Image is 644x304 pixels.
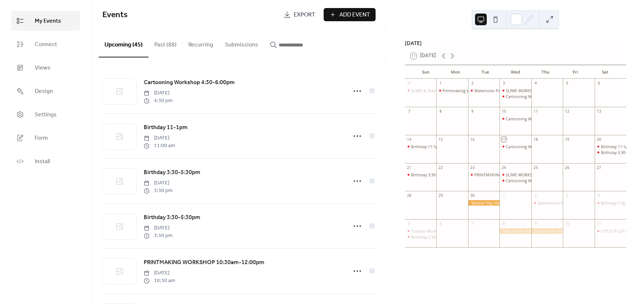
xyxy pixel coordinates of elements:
span: PRINTMAKING WORKSHOP 10:30am-12:00pm [144,258,264,267]
div: 8 [501,221,506,226]
span: My Events [35,17,61,26]
div: [DATE] [405,39,626,47]
div: SLIME WORKSHOP 10:30am-12:00pm [500,88,531,93]
span: [DATE] [144,134,175,142]
span: Views [35,64,50,72]
div: 5 [407,221,412,226]
div: SLIME WORKSHOP 10:30am-12:00pm [506,88,575,93]
div: 3 [501,81,506,86]
span: Birthday 3:30-5:30pm [144,213,200,222]
div: Cartooning Workshop 4:30-6:00pm [500,116,531,121]
div: Toddler Workshop 9:30-11:00am [411,228,472,234]
div: Cartooning Workshop 4:30-6:00pm [506,178,571,183]
span: [DATE] [144,179,173,187]
a: Birthday 3:30-5:30pm [144,213,200,222]
span: Add Event [339,11,370,19]
div: Fri [560,65,590,79]
div: Mon [441,65,471,79]
div: 4 [596,193,602,198]
a: Settings [11,105,80,124]
div: Sat [590,65,620,79]
div: 25 [533,165,538,170]
div: Watercolor Printmaking 10:00am-11:30pm [468,88,500,93]
div: Sketchbook Making Workshop 10:30am-12:30pm [538,200,629,206]
span: Birthday 3:30-5:30pm [144,168,200,177]
div: Sketchbook Making Workshop 10:30am-12:30pm [531,200,563,206]
a: Add Event [324,8,376,21]
div: Tue [470,65,500,79]
div: Cartooning Workshop 4:30-6:00pm [506,144,571,149]
div: 5 [565,81,570,86]
div: Birthday 3:30-5:30pm [405,172,436,177]
div: Cartooning Workshop 4:30-6:00pm [506,94,571,99]
div: 14 [407,137,412,142]
button: Submissions [219,30,264,57]
a: Cartooning Workshop 4:30-6:00pm [144,78,235,87]
div: 21 [407,165,412,170]
div: 10 [565,221,570,226]
a: Birthday 11-1pm [144,123,188,132]
div: 3 [565,193,570,198]
div: PRINTMAKING WORKSHOP 10:30am-12:00pm [474,172,559,177]
div: 6 [596,81,602,86]
a: Connect [11,34,80,54]
div: SLIME & Stamping 11:00am-12:30pm [411,88,479,93]
a: PRINTMAKING WORKSHOP 10:30am-12:00pm [144,258,264,267]
div: 11 [596,221,602,226]
div: SLIME WORKSHOP 10:30am-12:00pm [506,172,575,177]
div: 18 [533,137,538,142]
div: 16 [470,137,475,142]
div: SLIME WORKSHOP 10:30am-12:00pm [500,172,531,177]
div: Birthday 1-3pm [595,200,626,206]
div: 1 [438,81,443,86]
div: SLIME & Stamping 11:00am-12:30pm [405,88,436,93]
div: School Trip 10am-12pm [468,200,500,206]
button: Recurring [182,30,219,57]
div: Birthday 2:30-4:30pm [405,234,436,240]
div: 8 [438,109,443,114]
div: 24 [501,165,506,170]
span: Export [294,11,315,19]
button: Upcoming (45) [99,30,148,57]
div: 17 [501,137,506,142]
div: 12 [565,109,570,114]
div: Birthday 1-3pm [601,200,629,206]
div: School Trip 10am-12pm [500,228,531,234]
span: 3:30 pm [144,187,173,195]
span: [DATE] [144,89,173,97]
div: Wed [500,65,530,79]
div: Cartooning Workshop 4:30-6:00pm [506,116,571,121]
div: Birthday 11-1pm [405,144,436,149]
div: 10 [501,109,506,114]
div: 6 [438,221,443,226]
span: [DATE] [144,224,173,232]
div: Printmaking Workshop 10:00am-11:30am [436,88,468,93]
div: 2 [470,81,475,86]
div: Thu [530,65,560,79]
div: 20 [596,137,602,142]
span: 4:30 pm [144,97,173,105]
span: 10:30 am [144,277,175,285]
div: 7 [470,221,475,226]
span: 3:30 pm [144,232,173,240]
span: Form [35,134,48,143]
span: Settings [35,110,57,119]
div: 27 [596,165,602,170]
div: Printmaking Workshop 10:00am-11:30am [442,88,520,93]
div: Birthday 11-1pm [595,144,626,149]
div: Cartooning Workshop 4:30-6:00pm [500,94,531,99]
a: Export [278,8,321,21]
div: 1 [501,193,506,198]
div: 15 [438,137,443,142]
span: Birthday 11-1pm [144,123,188,132]
div: 7 [407,109,412,114]
a: Views [11,58,80,78]
div: 22 [438,165,443,170]
div: 29 [438,193,443,198]
div: Birthday 11-1pm [601,144,632,149]
a: Form [11,128,80,148]
div: 30 [470,193,475,198]
div: 13 [596,109,602,114]
div: 9 [533,221,538,226]
span: 11:00 am [144,142,175,150]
